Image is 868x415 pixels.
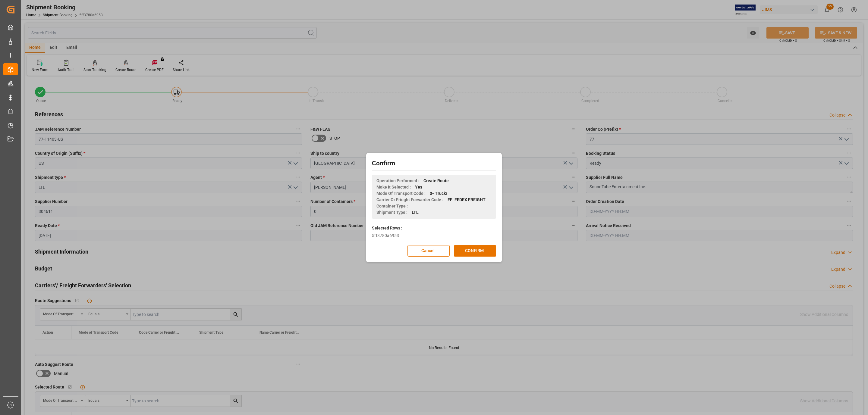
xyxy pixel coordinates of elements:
span: Shipment Type : [376,209,407,216]
button: CONFIRM [454,245,496,257]
span: Create Route [423,178,449,184]
span: Make It Selected : [376,184,411,190]
span: Operation Performed : [376,178,419,184]
span: Mode Of Transport Code : [376,190,426,197]
label: Selected Rows : [372,225,402,231]
span: Carrier Or Frieght Forwarder Code : [376,197,443,203]
span: LTL [412,209,419,216]
span: Container Type : [376,203,408,209]
span: Yes [415,184,422,190]
button: Cancel [407,245,450,257]
h2: Confirm [372,159,496,168]
span: FF: FEDEX FREIGHT [448,197,486,203]
div: 5ff3780a6953 [372,232,496,239]
span: 3- Truckr [430,190,447,197]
